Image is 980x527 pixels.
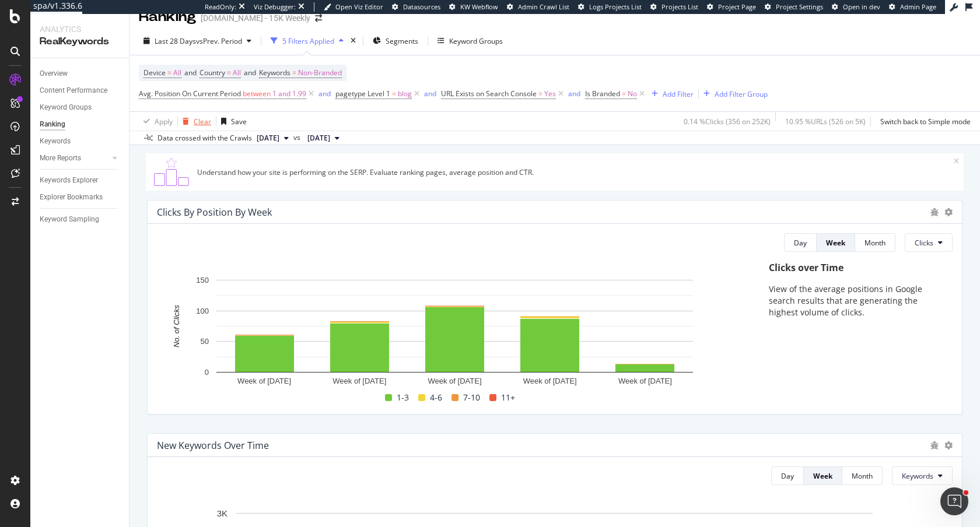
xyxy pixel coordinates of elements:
a: Keywords [40,135,121,147]
button: Week [804,466,842,485]
text: Week of [DATE] [523,377,577,385]
p: View of the average positions in Google search results that are generating the highest volume of ... [769,283,941,318]
span: vs Prev. Period [196,36,242,46]
div: Save [231,117,247,127]
button: Clear [178,112,211,131]
div: Analytics [40,23,120,35]
button: Add Filter [647,87,694,101]
span: Admin Crawl List [518,2,569,11]
div: bug [930,208,939,216]
div: New Keywords Over Time [157,440,269,451]
span: Last 28 Days [155,36,196,46]
span: Logs Projects List [589,2,642,11]
div: and [568,89,580,99]
span: 1 and 1.99 [272,86,306,102]
div: Keyword Sampling [40,213,99,226]
div: Add Filter [663,89,694,99]
a: Open in dev [832,2,880,12]
a: Content Performance [40,85,121,97]
text: Week of [DATE] [618,377,672,385]
button: Keywords [892,466,953,485]
span: Keywords [259,68,290,78]
span: Is Branded [585,89,620,99]
span: = [622,89,626,99]
div: Keywords [40,135,71,147]
a: Keywords Explorer [40,174,121,187]
a: KW Webflow [449,2,498,12]
a: Explorer Bookmarks [40,191,121,203]
button: and [568,88,580,99]
div: Clicks By Position By Week [157,206,272,218]
span: = [538,89,542,99]
span: Avg. Position On Current Period [139,89,241,99]
div: Keyword Groups [449,36,503,46]
a: Keyword Groups [40,101,121,114]
span: All [233,65,241,81]
span: 4-6 [430,391,442,405]
div: [DOMAIN_NAME] - 15K Weekly [201,12,310,24]
button: Last 28 DaysvsPrev. Period [139,31,256,50]
button: Apply [139,112,173,131]
span: vs [293,132,303,143]
span: Open in dev [843,2,880,11]
span: pagetype Level 1 [335,89,390,99]
div: and [424,89,436,99]
div: Clear [194,117,211,127]
a: Ranking [40,118,121,131]
span: Projects List [661,2,698,11]
button: Save [216,112,247,131]
span: Open Viz Editor [335,2,383,11]
div: Clicks over Time [769,261,941,275]
span: No [628,86,637,102]
span: 2025 Jul. 21st [307,133,330,143]
div: More Reports [40,152,81,164]
button: and [424,88,436,99]
a: Admin Crawl List [507,2,569,12]
span: Segments [386,36,418,46]
div: arrow-right-arrow-left [315,14,322,22]
span: = [292,68,296,78]
text: Week of [DATE] [428,377,482,385]
button: 5 Filters Applied [266,31,348,50]
div: A chart. [157,274,752,390]
a: Keyword Sampling [40,213,121,226]
button: [DATE] [252,131,293,145]
div: 10.95 % URLs ( 526 on 5K ) [785,117,866,127]
div: Overview [40,68,68,80]
button: Switch back to Simple mode [876,112,971,131]
span: Device [143,68,166,78]
button: Segments [368,31,423,50]
span: 7-10 [463,391,480,405]
div: Keywords Explorer [40,174,98,187]
div: Viz Debugger: [254,2,296,12]
text: 50 [201,338,209,346]
button: and [318,88,331,99]
span: Admin Page [900,2,936,11]
button: Clicks [905,233,953,252]
text: No. of Clicks [172,305,181,347]
span: 1-3 [397,391,409,405]
text: 100 [196,307,209,315]
div: Week [813,471,832,481]
span: 11+ [501,391,515,405]
div: Data crossed with the Crawls [157,133,252,143]
div: bug [930,441,939,449]
div: Add Filter Group [715,89,768,99]
div: ReadOnly: [205,2,236,12]
a: Open Viz Editor [324,2,383,12]
button: Week [817,233,855,252]
div: Understand how your site is performing on the SERP. Evaluate ranking pages, average position and ... [197,167,954,177]
span: and [184,68,197,78]
button: Keyword Groups [433,31,508,50]
div: times [348,35,358,47]
span: Yes [544,86,556,102]
div: Day [781,471,794,481]
button: [DATE] [303,131,344,145]
span: and [244,68,256,78]
a: Project Page [707,2,756,12]
span: Keywords [902,471,933,481]
span: between [243,89,271,99]
div: 5 Filters Applied [282,36,334,46]
div: Content Performance [40,85,107,97]
span: Datasources [403,2,440,11]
